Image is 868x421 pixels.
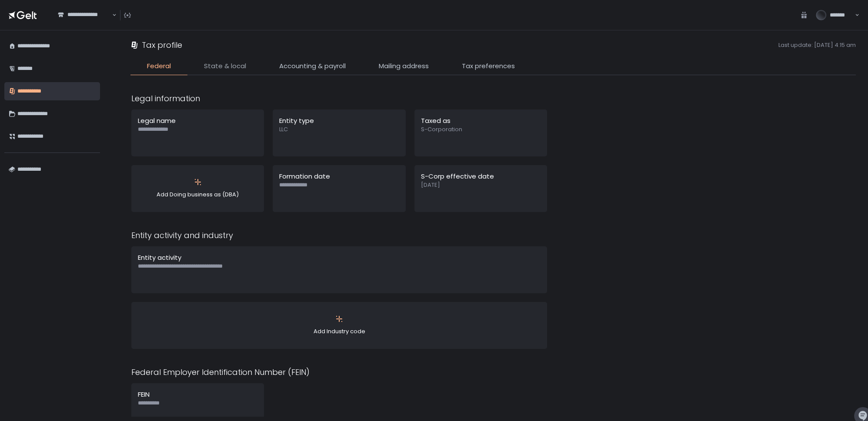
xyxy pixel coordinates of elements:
[279,61,346,71] span: Accounting & payroll
[414,165,547,212] button: S-Corp effective date[DATE]
[379,61,429,71] span: Mailing address
[279,126,399,133] span: LLC
[421,181,541,189] span: [DATE]
[131,366,547,378] div: Federal Employer Identification Number (FEIN)
[414,109,547,156] button: Taxed asS-Corporation
[279,116,314,125] span: Entity type
[147,61,171,71] span: Federal
[204,61,246,71] span: State & local
[279,172,330,181] span: Formation date
[58,19,111,27] input: Search for option
[186,41,856,49] span: Last update: [DATE] 4:15 am
[131,229,547,241] div: Entity activity and industry
[421,172,494,181] span: S-Corp effective date
[138,390,150,399] span: FEIN
[131,93,547,104] div: Legal information
[421,126,541,133] span: S-Corporation
[131,165,264,212] button: Add Doing business as (DBA)
[421,116,451,125] span: Taxed as
[142,39,182,51] h1: Tax profile
[462,61,515,71] span: Tax preferences
[138,308,541,342] div: Add Industry code
[131,302,547,349] button: Add Industry code
[52,6,117,24] div: Search for option
[138,116,176,125] span: Legal name
[138,253,181,262] span: Entity activity
[273,109,405,156] button: Entity typeLLC
[138,172,257,206] div: Add Doing business as (DBA)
